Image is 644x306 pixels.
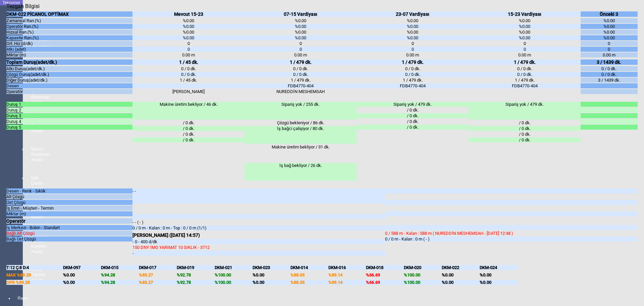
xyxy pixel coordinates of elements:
div: 3 / 1439 dk. [581,78,637,83]
div: 1 / 45 dk. [132,78,245,83]
div: %89.14 [328,272,366,277]
div: %0.00 [132,35,245,40]
div: 0 [469,47,581,52]
div: FDB4770-404 [469,83,581,88]
div: 0 [581,41,637,46]
div: %100.00 [404,272,442,277]
div: %0.00 [480,280,518,285]
div: - - [132,188,385,204]
div: %0.00 [581,24,637,29]
div: Operatör [6,89,132,94]
div: DKM-020 [404,265,442,270]
div: 1 / 45 dk. [132,59,245,65]
div: DKM-017 [139,265,177,270]
div: Bağlı Alt Çözgü [6,231,132,236]
div: %0.00 [245,24,357,29]
div: - 0 - 400 d/dk [132,239,385,244]
div: %0.00 [63,280,101,285]
div: 0 [357,47,469,52]
div: 23-07 Vardiyası [357,11,469,17]
div: Atkı (adet) [6,47,132,52]
div: Tezgah Bilgisi [6,3,42,9]
div: %0.00 [442,272,480,277]
div: %66.69 [366,272,404,277]
div: 1 / 479 dk. [245,59,357,65]
div: %0.00 [469,30,581,35]
div: %89.14 [328,280,366,285]
div: FDB4770-404 [357,83,469,88]
div: MAK %89.28 [6,272,63,277]
div: Zamansal Ran.(%) [6,18,132,23]
div: DKM-018 [366,265,404,270]
div: 0 [245,47,357,52]
div: 0 [132,47,245,52]
div: İş bağ bekliyor / 26 dk. [245,163,357,181]
div: Desen - Renk - Sıklık [6,188,132,193]
div: %0.00 [469,18,581,23]
div: Atkı Duruş(adet/dk.) [6,66,132,71]
div: %0.00 [245,35,357,40]
div: OPR %89.28 [6,280,63,285]
div: [PERSON_NAME] ([DATE] 14:57) [132,232,385,238]
div: 1 / 479 dk. [357,59,469,65]
div: Alt Çözgü [6,194,132,199]
div: %0.00 [132,18,245,23]
div: %0.00 [469,24,581,29]
div: Sipariş yok / 479 dk. [357,102,469,107]
div: 0 / 588 m - Kalan : 588 m ( NUREDDİN MESHEMSAH - [DATE] 12:48 ) [385,231,638,236]
div: %100.00 [215,280,253,285]
div: 0 / 0 dk. [469,66,581,71]
div: DKM-097 [63,265,101,270]
div: DKM-024 [480,265,518,270]
div: 15-23 Vardiyası [469,11,581,17]
div: İş bağci çalişiyor / 80 dk. [245,126,357,144]
div: / 0 dk. [132,120,245,125]
div: %66.69 [366,280,404,285]
div: Önceki 3 [581,11,637,17]
div: %94.28 [101,272,139,277]
div: %0.00 [132,30,245,35]
div: 0 / 0 dk. [581,72,637,77]
div: Toplam Duruş(adet/dk.) [6,59,132,65]
div: 1 / 479 dk. [357,78,469,83]
div: %0.00 [357,35,469,40]
div: 0 [469,41,581,46]
div: 1 / 479 dk. [469,59,581,65]
div: DKM-015 [101,265,139,270]
div: Duruş 3 [6,113,132,118]
div: %0.00 [357,18,469,23]
div: FDB4770-404 [245,83,357,88]
div: Makine üretim bekliyor / 31 dk. [245,144,357,162]
div: %0.00 [581,18,637,23]
div: Bağlı Üst Çözgü [6,236,132,242]
div: %92.78 [177,272,215,277]
div: %0.00 [581,35,637,40]
div: %100.00 [215,272,253,277]
div: / 0 dk. [132,132,245,137]
div: Duruş 4 [6,119,132,124]
div: / 0 dk. [469,132,581,137]
div: Mevcut 15-23 [132,11,245,17]
div: [PERSON_NAME] [132,89,245,94]
div: / 0 dk. [469,126,581,131]
div: 0 / 0 dk. [245,66,357,71]
div: %0.00 [357,30,469,35]
div: %0.00 [245,30,357,35]
div: 0 / 0 m - Kalan : 0 m - Top : 0 / 0 m (1/1) [132,225,385,230]
div: NUREDDİN MESHEMSAH [245,89,357,94]
div: Sipariş yok / 479 dk. [469,102,581,120]
div: T:12 Ç:8 D:4 [6,265,63,270]
div: Kapasite Ran.(%) [6,35,132,40]
div: 0.00 m [469,52,581,57]
div: %88.05 [290,272,328,277]
div: %0.00 [469,35,581,40]
div: 1 / 479 dk. [245,78,357,83]
div: / 0 dk. [357,107,469,113]
div: %0.00 [245,18,357,23]
div: İş Merkezi - Bobin - Standart [6,225,132,230]
div: / 0 dk. [469,137,581,142]
div: %0.00 [581,30,637,35]
div: %94.28 [101,280,139,285]
div: 0.00 m [357,52,469,57]
div: - - ( - ) [132,220,385,225]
